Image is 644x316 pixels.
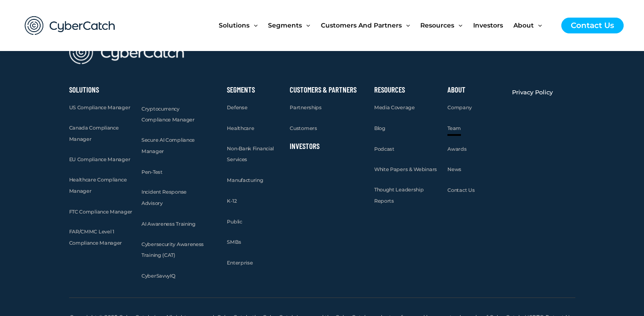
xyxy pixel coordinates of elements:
a: Company [447,102,471,113]
span: Secure AI Compliance Manager [141,137,195,154]
a: White Papers & Webinars [374,164,437,175]
span: Media Coverage [374,104,415,111]
h2: Solutions [69,87,133,93]
span: About [513,6,534,44]
nav: Site Navigation: New Main Menu [219,6,552,44]
span: Pen-Test [141,169,163,175]
span: Podcast [374,146,395,152]
a: Thought Leadership Reports [374,184,439,207]
span: Contact Us [447,187,475,193]
span: EU Compliance Manager [69,156,131,163]
span: Healthcare [227,125,254,131]
a: Healthcare [227,123,254,134]
span: Enterprise [227,260,253,266]
a: Canada Compliance Manager [69,122,133,145]
span: Thought Leadership Reports [374,186,424,204]
a: Cybersecurity Awareness Training (CAT) [141,239,207,261]
span: Team [447,125,461,131]
h2: Customers & Partners [290,87,365,93]
span: Public [227,218,242,225]
span: US Compliance Manager [69,104,131,111]
a: Public [227,216,242,228]
a: Healthcare Compliance Manager [69,174,133,197]
a: EU Compliance Manager [69,154,131,165]
a: Awards [447,144,466,155]
span: SMBs [227,239,241,245]
span: Menu Toggle [454,6,462,44]
a: Cryptocurrency Compliance Manager [141,103,207,126]
span: White Papers & Webinars [374,166,437,172]
a: K-12 [227,195,236,207]
a: Manufacturing [227,175,263,186]
span: Partnerships [290,104,321,111]
span: Awards [447,146,466,152]
a: Customers [290,123,317,134]
img: CyberCatch [16,7,124,44]
span: Cybersecurity Awareness Training (CAT) [141,241,204,259]
span: Menu Toggle [534,6,542,44]
a: Media Coverage [374,102,415,113]
a: Pen-Test [141,167,163,178]
span: Menu Toggle [249,6,258,44]
a: Partnerships [290,102,321,113]
a: News [447,164,461,175]
a: FTC Compliance Manager [69,206,132,218]
a: Contact Us [447,185,475,196]
span: Defense [227,104,247,111]
span: Company [447,104,471,111]
a: Blog [374,123,385,134]
h2: Resources [374,87,439,93]
a: SMBs [227,237,241,248]
span: Healthcare Compliance Manager [69,177,127,194]
a: Privacy Policy [512,87,553,98]
span: Customers and Partners [321,6,402,44]
span: Segments [268,6,302,44]
span: K-12 [227,198,236,204]
span: Non-Bank Financial Services [227,145,274,163]
span: FTC Compliance Manager [69,209,132,215]
span: Menu Toggle [302,6,310,44]
span: AI Awareness Training [141,221,196,227]
span: Privacy Policy [512,88,553,96]
span: Resources [420,6,454,44]
span: Blog [374,125,385,131]
a: AI Awareness Training [141,218,196,230]
a: Investors [290,141,320,150]
span: Incident Response Advisory [141,189,187,206]
a: Non-Bank Financial Services [227,143,281,166]
span: Customers [290,125,317,131]
a: US Compliance Manager [69,102,131,113]
a: Incident Response Advisory [141,186,207,209]
a: FAR/CMMC Level 1 Compliance Manager [69,226,133,249]
a: Secure AI Compliance Manager [141,135,207,157]
a: Defense [227,102,247,113]
h2: Segments [227,87,281,93]
a: Enterprise [227,257,253,269]
span: Solutions [219,6,249,44]
span: Canada Compliance Manager [69,125,119,142]
span: FAR/CMMC Level 1 Compliance Manager [69,228,122,246]
span: News [447,166,461,172]
h2: About [447,87,503,93]
span: Cryptocurrency Compliance Manager [141,106,195,123]
span: Manufacturing [227,177,263,183]
a: Podcast [374,144,395,155]
a: Team [447,123,461,134]
span: Investors [473,6,503,44]
span: Menu Toggle [402,6,410,44]
span: CyberSavvyIQ [141,273,175,279]
a: Investors [473,6,513,44]
a: CyberSavvyIQ [141,270,175,282]
a: Contact Us [561,18,624,33]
